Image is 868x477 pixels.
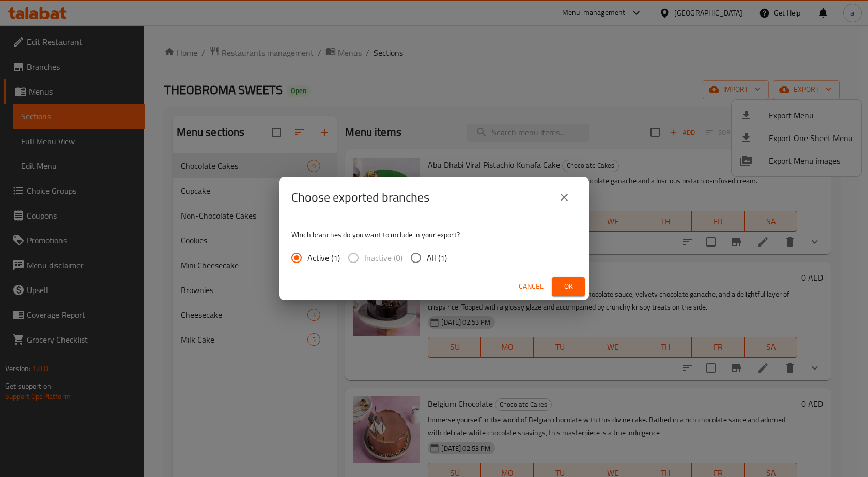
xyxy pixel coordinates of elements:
p: Which branches do you want to include in your export? [291,229,577,240]
button: close [552,185,577,210]
span: Inactive (0) [364,252,402,264]
span: Ok [560,280,577,293]
button: Cancel [515,277,548,296]
span: All (1) [427,252,447,264]
button: Ok [552,277,585,296]
span: Active (1) [307,252,340,264]
span: Cancel [519,280,544,293]
h2: Choose exported branches [291,189,429,206]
